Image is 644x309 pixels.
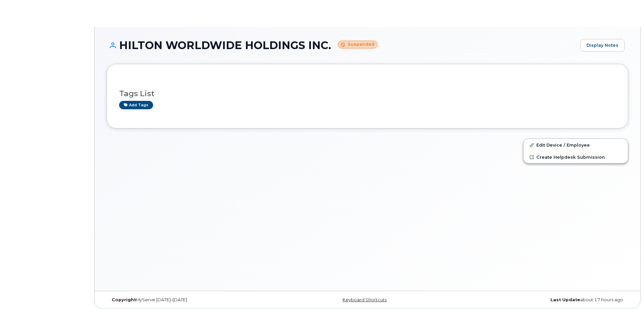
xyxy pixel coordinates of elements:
strong: Last Update [550,297,580,302]
small: Suspended [338,41,378,48]
a: Edit Device / Employee [524,139,628,151]
a: Create Helpdesk Submission [524,151,628,163]
div: about 17 hours ago [454,297,628,303]
a: Add tags [119,101,153,109]
h3: Tags List [119,89,616,98]
div: MyServe [DATE]–[DATE] [107,297,281,303]
a: Keyboard Shortcuts [343,297,387,302]
h1: HILTON WORLDWIDE HOLDINGS INC. [107,39,577,51]
strong: Copyright [112,297,136,302]
a: Display Notes [580,39,625,52]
